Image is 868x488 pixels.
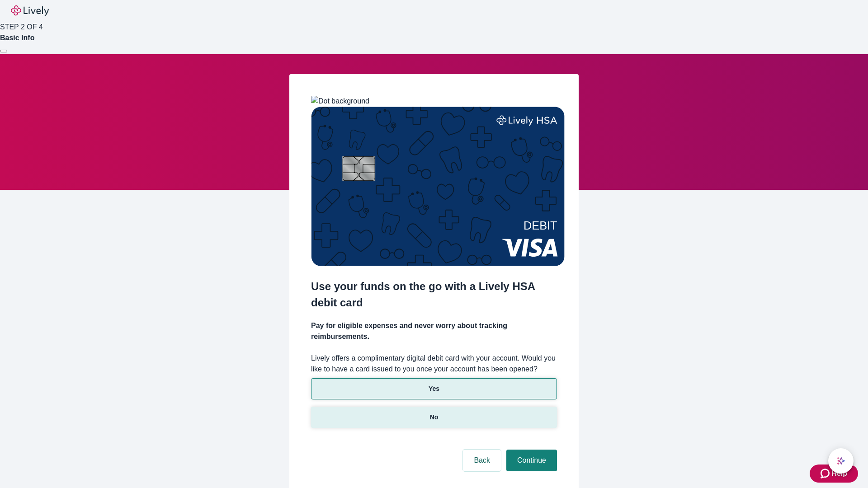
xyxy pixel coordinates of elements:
[429,384,439,394] p: Yes
[11,5,49,16] img: Lively
[311,353,557,375] label: Lively offers a complimentary digital debit card with your account. Would you like to have a card...
[311,278,557,311] h2: Use your funds on the go with a Lively HSA debit card
[810,465,858,483] button: Zendesk support iconHelp
[430,413,439,422] p: No
[311,96,369,107] img: Dot background
[828,448,854,474] button: chat
[463,450,501,471] button: Back
[836,456,845,465] svg: Lively AI Assistant
[311,407,557,428] button: No
[831,468,847,479] span: Help
[821,468,831,479] svg: Zendesk support icon
[311,107,565,266] img: Debit card
[311,320,557,342] h4: Pay for eligible expenses and never worry about tracking reimbursements.
[311,378,557,399] button: Yes
[506,450,557,471] button: Continue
